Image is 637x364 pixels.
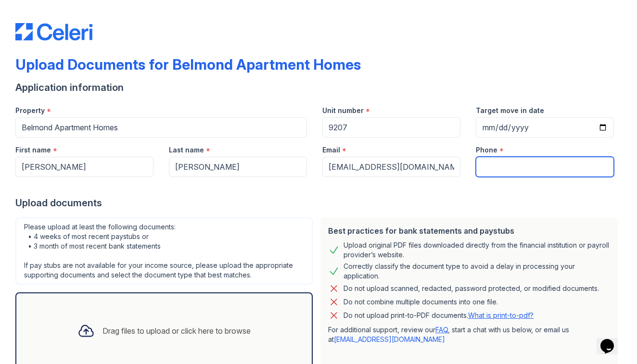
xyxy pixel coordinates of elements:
a: FAQ [435,326,448,334]
img: CE_Logo_Blue-a8612792a0a2168367f1c8372b55b34899dd931a85d93a1a3d3e32e68fde9ad4.png [15,23,92,40]
p: Do not upload print-to-PDF documents. [344,311,534,320]
div: Do not upload scanned, redacted, password protected, or modified documents. [344,283,599,294]
label: First name [15,145,51,155]
p: For additional support, review our , start a chat with us below, or email us at [328,325,610,344]
div: Upload Documents for Belmond Apartment Homes [15,56,361,73]
label: Target move in date [476,106,544,115]
div: Please upload at least the following documents: • 4 weeks of most recent paystubs or • 3 month of... [15,217,313,285]
label: Email [322,145,340,155]
div: Best practices for bank statements and paystubs [328,225,610,237]
div: Application information [15,81,622,94]
label: Unit number [322,106,364,115]
label: Property [15,106,45,115]
div: Drag files to upload or click here to browse [102,325,251,337]
div: Upload original PDF files downloaded directly from the financial institution or payroll provider’... [344,240,610,260]
label: Phone [476,145,497,155]
a: [EMAIL_ADDRESS][DOMAIN_NAME] [334,335,445,343]
label: Last name [169,145,204,155]
div: Do not combine multiple documents into one file. [344,296,498,308]
div: Correctly classify the document type to avoid a delay in processing your application. [344,262,610,281]
div: Upload documents [15,196,622,210]
iframe: chat widget [597,326,627,354]
a: What is print-to-pdf? [468,311,534,319]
